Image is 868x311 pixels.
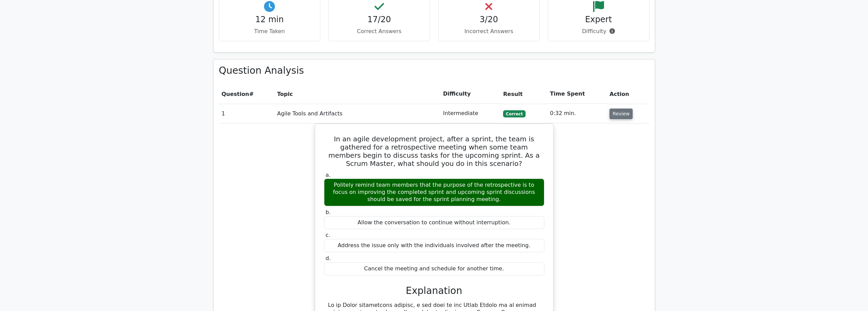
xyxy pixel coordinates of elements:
[554,27,644,36] p: Difficulty
[326,172,331,178] span: a.
[554,15,644,25] h4: Expert
[326,209,331,215] span: b.
[326,232,330,238] span: c.
[607,84,649,104] th: Action
[334,15,424,25] h4: 17/20
[500,84,547,104] th: Result
[547,104,607,123] td: 0:32 min.
[225,27,315,36] p: Time Taken
[225,15,315,25] h4: 12 min
[440,104,500,123] td: Intermediate
[219,65,649,76] h3: Question Analysis
[334,27,424,36] p: Correct Answers
[609,109,633,119] button: Review
[324,262,544,275] div: Cancel the meeting and schedule for another time.
[323,135,545,168] h5: In an agile development project, after a sprint, the team is gathered for a retrospective meeting...
[547,84,607,104] th: Time Spent
[328,285,540,297] h3: Explanation
[324,239,544,252] div: Address the issue only with the individuals involved after the meeting.
[444,15,534,25] h4: 3/20
[219,84,275,104] th: #
[275,104,441,123] td: Agile Tools and Artifacts
[219,104,275,123] td: 1
[324,179,544,206] div: Politely remind team members that the purpose of the retrospective is to focus on improving the c...
[503,110,525,117] span: Correct
[444,27,534,36] p: Incorrect Answers
[326,255,331,261] span: d.
[440,84,500,104] th: Difficulty
[324,216,544,229] div: Allow the conversation to continue without interruption.
[222,91,249,97] span: Question
[275,84,441,104] th: Topic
